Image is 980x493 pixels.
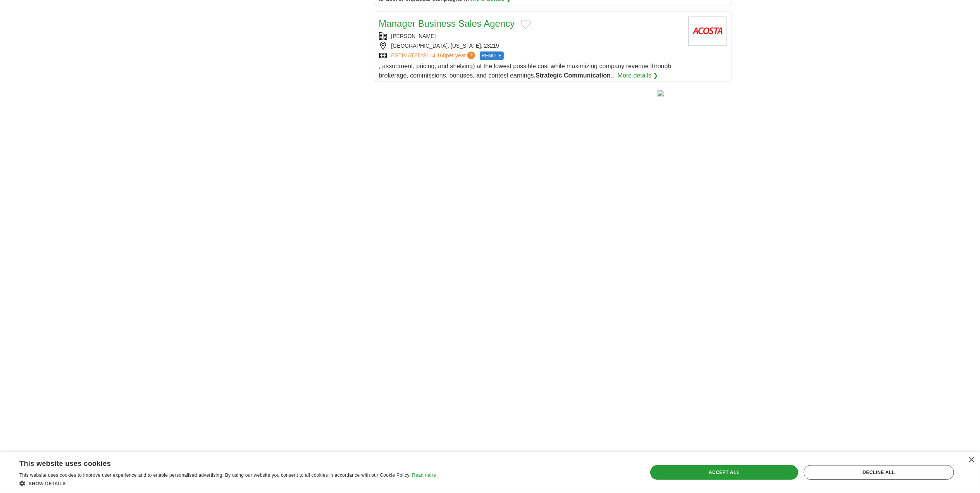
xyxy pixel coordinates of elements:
[412,472,436,478] a: Read more, opens a new window
[379,18,515,29] a: Manager Business Sales Agency
[19,479,436,487] div: Show details
[521,20,531,29] button: Add to favorite jobs
[564,72,611,79] strong: Communication
[379,63,672,79] span: , assortment, pricing, and shelving) at the lowest possible cost while maximizing company revenue...
[379,42,682,50] div: [GEOGRAPHIC_DATA], [US_STATE], 23219
[688,17,727,46] img: Acosta Sales & Marketing logo
[658,90,667,100] img: productIconColored.f2433d9a.svg
[423,52,446,59] span: $114,168
[804,465,954,480] div: Decline all
[536,72,562,79] strong: Strategic
[480,52,503,60] span: REMOTE
[618,71,658,80] a: More details ❯
[467,52,475,59] span: ?
[19,457,417,468] div: This website uses cookies
[391,52,477,60] a: ESTIMATED:$114,168per year?
[19,472,411,478] span: This website uses cookies to improve user experience and to enable personalised advertising. By u...
[650,465,798,480] div: Accept all
[968,457,974,463] div: Close
[391,33,436,39] a: [PERSON_NAME]
[29,481,66,486] span: Show details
